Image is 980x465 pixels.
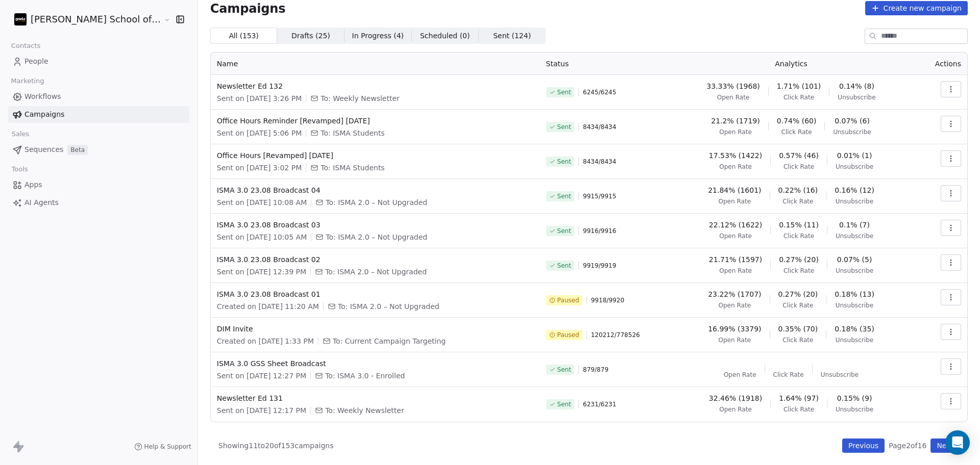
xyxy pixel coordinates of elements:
[210,1,286,15] span: Campaigns
[709,393,762,403] span: 32.46% (1918)
[779,220,819,230] span: 0.15% (11)
[583,227,616,235] span: 9916 / 9916
[8,88,189,105] a: Workflows
[836,336,873,344] span: Unsubscribe
[591,331,640,339] span: 120212 / 778526
[217,116,534,126] span: Office Hours Reminder [Revamped] [DATE]
[779,254,819,265] span: 0.27% (20)
[915,53,967,75] th: Actions
[420,31,470,41] span: Scheduled ( 0 )
[836,301,873,309] span: Unsubscribe
[217,393,534,403] span: Newsletter Ed 131
[719,232,752,240] span: Open Rate
[217,336,314,346] span: Created on [DATE] 1:33 PM
[778,289,818,299] span: 0.27% (20)
[718,197,751,205] span: Open Rate
[773,371,804,379] span: Click Rate
[777,81,821,91] span: 1.71% (101)
[668,53,915,75] th: Analytics
[719,405,752,414] span: Open Rate
[7,38,45,54] span: Contacts
[839,81,874,91] span: 0.14% (8)
[583,88,616,96] span: 6245 / 6245
[837,393,872,403] span: 0.15% (9)
[217,267,306,277] span: Sent on [DATE] 12:39 PM
[218,441,334,451] span: Showing 11 to 20 of 153 campaigns
[782,336,813,344] span: Click Rate
[326,197,427,208] span: To: ISMA 2.0 – Not Upgraded
[777,116,817,126] span: 0.74% (60)
[217,301,319,312] span: Created on [DATE] 11:20 AM
[837,254,872,265] span: 0.07% (5)
[779,393,819,403] span: 1.64% (97)
[557,227,571,235] span: Sent
[321,93,400,104] span: To: Weekly Newsletter
[217,128,302,138] span: Sent on [DATE] 5:06 PM
[144,443,191,451] span: Help & Support
[835,185,874,195] span: 0.16% (12)
[583,123,616,131] span: 8434 / 8434
[930,438,960,453] button: Next
[321,163,384,173] span: To: ISMA Students
[217,358,534,369] span: ISMA 3.0 GSS Sheet Broadcast
[836,197,873,205] span: Unsubscribe
[217,371,306,381] span: Sent on [DATE] 12:27 PM
[709,150,762,161] span: 17.53% (1422)
[217,150,534,161] span: Office Hours [Revamped] [DATE]
[591,296,624,304] span: 9918 / 9920
[557,400,571,408] span: Sent
[557,296,579,304] span: Paused
[583,400,616,408] span: 6231 / 6231
[708,289,761,299] span: 23.22% (1707)
[719,128,752,136] span: Open Rate
[217,197,307,208] span: Sent on [DATE] 10:08 AM
[352,31,404,41] span: In Progress ( 4 )
[839,220,870,230] span: 0.1% (7)
[217,163,302,173] span: Sent on [DATE] 3:02 PM
[833,128,871,136] span: Unsubscribe
[835,324,874,334] span: 0.18% (35)
[557,158,571,166] span: Sent
[782,197,813,205] span: Click Rate
[583,158,616,166] span: 8434 / 8434
[217,324,534,334] span: DIM Invite
[217,185,534,195] span: ISMA 3.0 23.08 Broadcast 04
[134,443,191,451] a: Help & Support
[14,13,27,25] img: Zeeshan%20Neck%20Print%20Dark.png
[217,405,306,416] span: Sent on [DATE] 12:17 PM
[718,301,751,309] span: Open Rate
[321,128,384,138] span: To: ISMA Students
[718,336,751,344] span: Open Rate
[7,126,34,142] span: Sales
[493,31,531,41] span: Sent ( 124 )
[24,144,63,155] span: Sequences
[583,366,608,374] span: 879 / 879
[557,88,571,96] span: Sent
[837,150,872,161] span: 0.01% (1)
[8,176,189,193] a: Apps
[783,267,814,275] span: Click Rate
[719,267,752,275] span: Open Rate
[326,232,427,242] span: To: ISMA 2.0 – Not Upgraded
[325,405,404,416] span: To: Weekly Newsletter
[338,301,439,312] span: To: ISMA 2.0 – Not Upgraded
[783,232,814,240] span: Click Rate
[12,11,157,28] button: [PERSON_NAME] School of Finance LLP
[24,197,59,208] span: AI Agents
[719,163,752,171] span: Open Rate
[708,185,761,195] span: 21.84% (1601)
[779,150,819,161] span: 0.57% (46)
[838,93,875,101] span: Unsubscribe
[865,1,968,15] button: Create new campaign
[835,116,870,126] span: 0.07% (6)
[583,192,616,200] span: 9915 / 9915
[557,366,571,374] span: Sent
[217,81,534,91] span: Newsletter Ed 132
[8,194,189,211] a: AI Agents
[31,13,161,26] span: [PERSON_NAME] School of Finance LLP
[583,262,616,270] span: 9919 / 9919
[836,163,873,171] span: Unsubscribe
[67,145,88,155] span: Beta
[717,93,750,101] span: Open Rate
[557,192,571,200] span: Sent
